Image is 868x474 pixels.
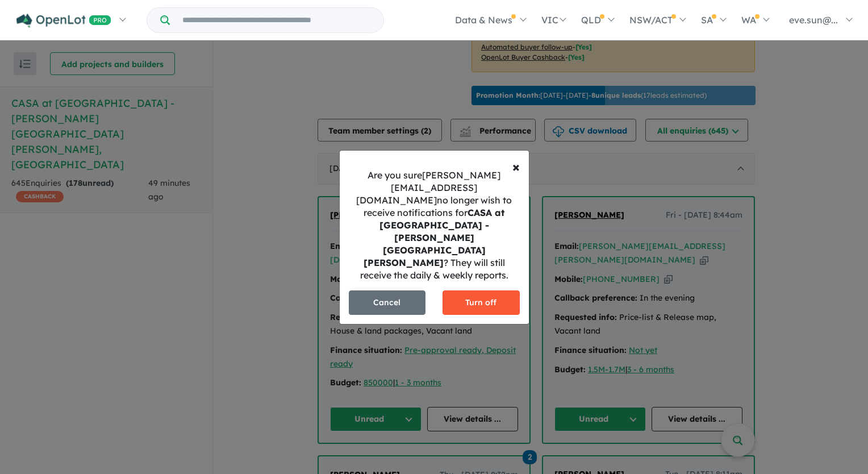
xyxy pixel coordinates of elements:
span: eve.sun@... [789,14,838,26]
strong: CASA at [GEOGRAPHIC_DATA] - [PERSON_NAME][GEOGRAPHIC_DATA][PERSON_NAME] [364,207,505,268]
div: Are you sure [PERSON_NAME][EMAIL_ADDRESS][DOMAIN_NAME] no longer wish to receive notifications fo... [340,169,528,281]
input: Try estate name, suburb, builder or developer [172,8,381,32]
button: Turn off [443,290,520,315]
img: Openlot PRO Logo White [16,14,111,28]
button: Cancel [349,290,426,315]
span: × [512,158,520,175]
